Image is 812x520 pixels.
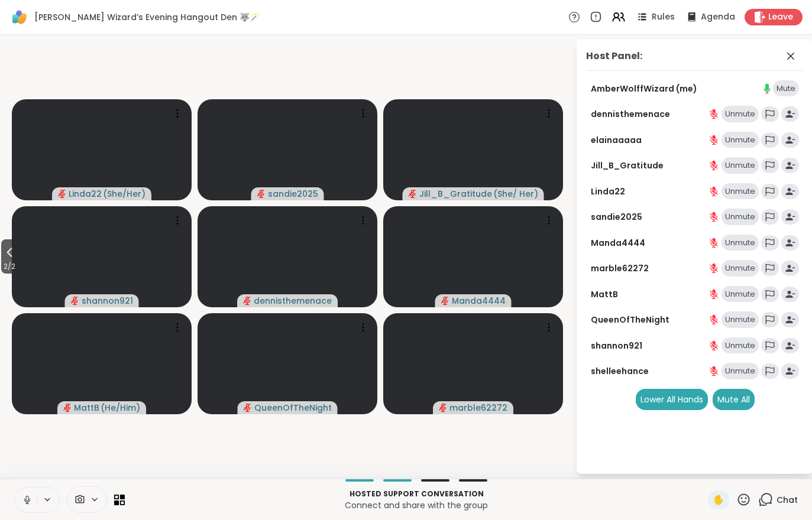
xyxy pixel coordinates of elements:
span: sandie2025 [268,188,318,200]
div: Unmute [722,209,759,225]
div: Unmute [722,260,759,277]
span: audio-muted [71,297,79,305]
span: audio-muted [243,297,251,305]
div: Unmute [722,311,759,328]
div: Unmute [722,363,759,379]
span: QueenOfTheNight [254,402,332,414]
div: Unmute [722,157,759,174]
span: Agenda [701,11,735,23]
span: marble62272 [449,402,507,414]
a: MattB [591,288,618,300]
span: ( She/Her ) [103,188,145,200]
span: audio-muted [244,404,252,412]
a: marble62272 [591,262,649,274]
span: [PERSON_NAME] Wizard’s Evening Hangout Den 🐺🪄 [34,11,260,23]
span: audio-muted [441,297,449,305]
a: Jill_B_Gratitude [591,160,664,171]
div: Mute All [713,389,755,410]
a: Manda4444 [591,237,645,249]
a: dennisthemenace [591,108,670,120]
span: Jill_B_Gratitude [419,188,492,200]
div: Unmute [722,132,759,148]
div: Unmute [722,183,759,200]
a: shannon921 [591,340,642,352]
p: Connect and share with the group [132,499,701,511]
span: ( He/Him ) [101,402,140,414]
a: QueenOfTheNight [591,314,669,326]
div: Unmute [722,286,759,303]
span: Leave [768,11,793,23]
span: audio-muted [439,404,447,412]
div: Unmute [722,337,759,354]
div: Unmute [722,106,759,122]
a: sandie2025 [591,211,642,223]
a: elainaaaaa [591,134,642,146]
span: MattB [74,402,99,414]
button: 2/2 [1,239,18,274]
span: Manda4444 [452,295,506,307]
span: dennisthemenace [254,295,332,307]
div: Mute [773,80,799,97]
p: Hosted support conversation [132,489,701,499]
span: ( She/ Her ) [493,188,538,200]
div: Host Panel: [586,49,642,63]
div: Lower All Hands [636,389,708,410]
a: Linda22 [591,186,625,197]
span: 2 / 2 [1,259,18,274]
img: ShareWell Logomark [9,7,30,27]
span: ✋ [713,493,724,507]
a: AmberWolffWizard (me) [591,83,697,95]
span: shannon921 [82,295,133,307]
span: audio-muted [58,190,66,198]
a: shelleehance [591,365,649,377]
span: Rules [652,11,675,23]
span: Linda22 [69,188,102,200]
span: Chat [777,494,798,506]
span: audio-muted [257,190,266,198]
span: audio-muted [63,404,72,412]
div: Unmute [722,235,759,251]
span: audio-muted [409,190,417,198]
